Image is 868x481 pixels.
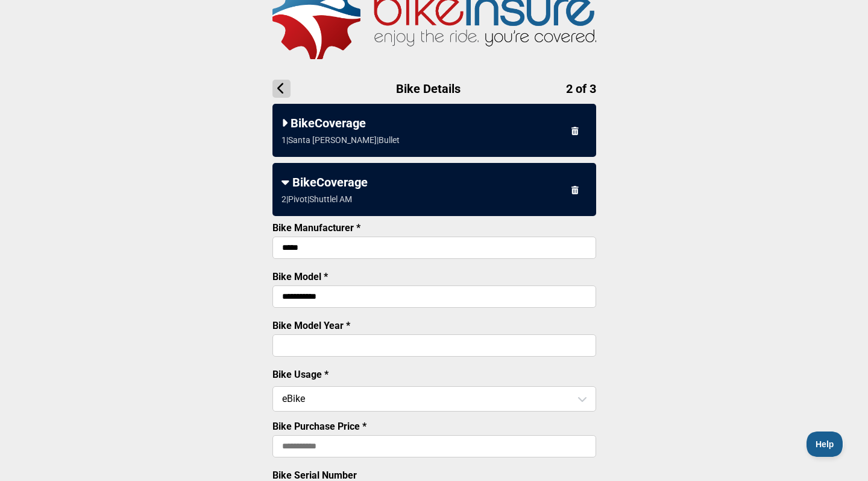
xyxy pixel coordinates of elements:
iframe: Toggle Customer Support [807,432,844,457]
div: 2 | Pivot | Shuttlel AM [281,194,352,204]
label: Bike Manufacturer * [272,222,360,234]
h1: Bike Details [272,80,596,98]
div: BikeCoverage [281,175,587,190]
label: Bike Model * [272,271,328,282]
label: Bike Serial Number [272,470,357,481]
label: Bike Purchase Price * [272,421,366,432]
span: 2 of 3 [566,81,596,96]
div: BikeCoverage [281,116,587,130]
label: Bike Model Year * [272,320,350,331]
div: 1 | Santa [PERSON_NAME] | Bullet [281,135,400,145]
label: Bike Usage * [272,369,329,380]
